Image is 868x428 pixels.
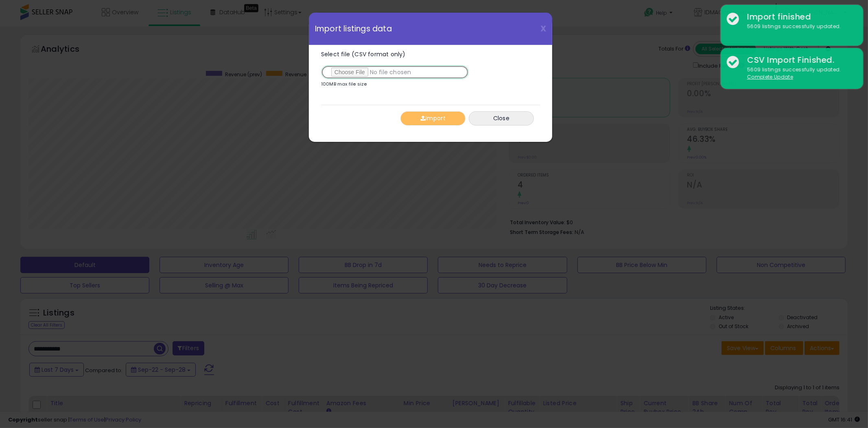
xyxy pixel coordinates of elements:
span: X [540,23,546,34]
p: 100MB max file size [321,82,367,86]
div: CSV Import Finished. [741,54,857,66]
span: Import listings data [315,25,392,33]
button: Import [400,111,466,126]
div: Import finished [741,11,857,23]
div: 5609 listings successfully updated. [741,66,857,81]
button: Close [469,111,534,126]
u: Complete Update [747,73,793,80]
div: 5609 listings successfully updated. [741,23,857,31]
span: Select file (CSV format only) [321,50,406,58]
